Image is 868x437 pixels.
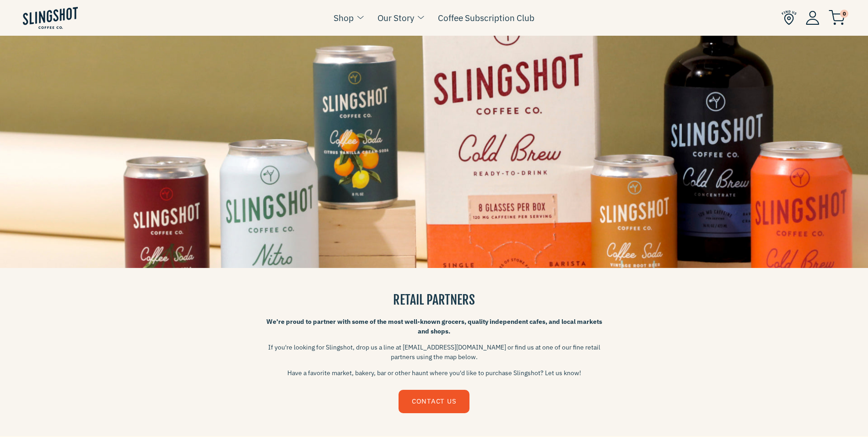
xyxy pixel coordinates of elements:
span: 0 [840,10,848,18]
img: Account [806,11,819,25]
img: Find Us [782,10,797,25]
p: If you're looking for Slingshot, drop us a line at [EMAIL_ADDRESS][DOMAIN_NAME] or find us at one... [265,343,604,362]
h3: RETAIL PARTNERS [265,291,604,309]
a: CONTACT US [399,390,469,413]
strong: We're proud to partner with some of the most well-known grocers, quality independent cafes, and l... [266,317,602,335]
p: Have a favorite market, bakery, bar or other haunt where you'd like to purchase Slingshot? Let us... [265,368,604,378]
a: 0 [829,12,845,23]
a: Shop [334,11,354,25]
img: cart [829,10,845,25]
a: Coffee Subscription Club [438,11,534,25]
a: Our Story [377,11,414,25]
